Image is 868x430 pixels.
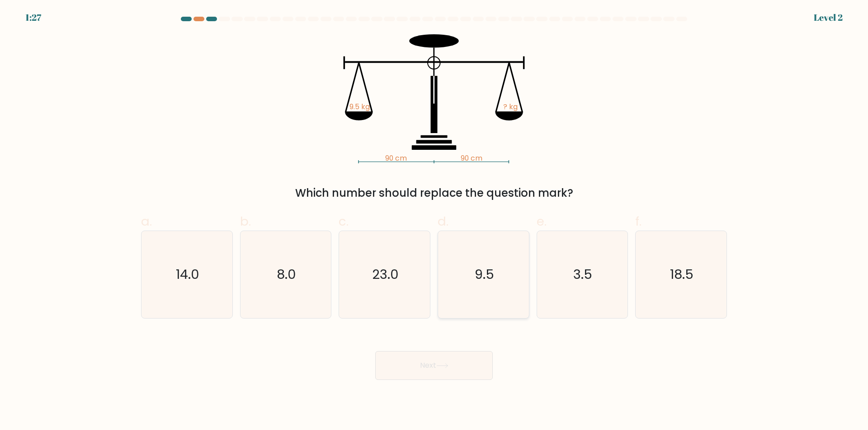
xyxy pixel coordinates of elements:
span: c. [339,213,349,230]
tspan: ? kg [503,102,518,112]
text: 23.0 [372,266,399,284]
span: d. [438,213,448,230]
div: 1:27 [25,11,41,24]
text: 3.5 [574,266,593,284]
tspan: 90 cm [461,153,482,163]
span: f. [635,213,642,230]
span: b. [240,213,251,230]
text: 18.5 [670,266,694,284]
div: Which number should replace the question mark? [146,185,722,201]
tspan: 90 cm [385,153,407,163]
tspan: 9.5 kg [349,102,370,112]
span: a. [141,213,152,230]
button: Next [375,351,493,380]
text: 8.0 [277,266,296,284]
text: 14.0 [176,266,199,284]
div: Level 2 [814,11,843,24]
span: e. [537,213,547,230]
text: 9.5 [475,266,494,284]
